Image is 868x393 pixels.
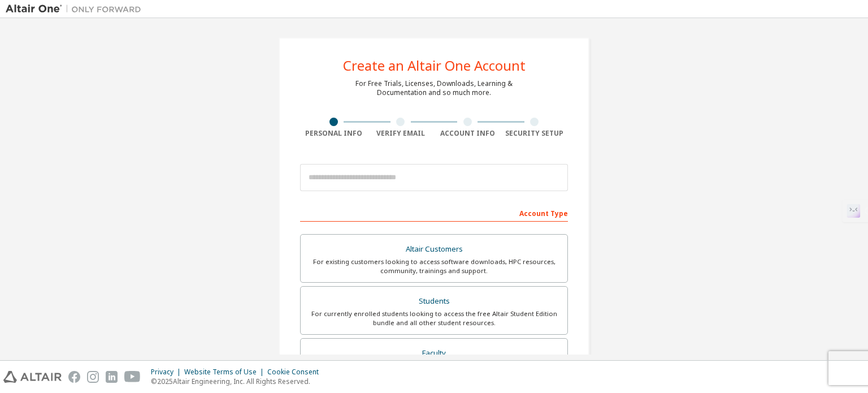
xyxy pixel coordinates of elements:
[307,346,561,361] div: Faculty
[68,371,80,383] img: facebook.svg
[307,257,561,275] div: For existing customers looking to access software downloads, HPC resources, community, trainings ...
[307,293,561,309] div: Students
[343,59,526,72] div: Create an Altair One Account
[106,371,118,383] img: linkedin.svg
[434,129,501,138] div: Account Info
[307,309,561,327] div: For currently enrolled students looking to access the free Altair Student Edition bundle and all ...
[184,368,267,377] div: Website Terms of Use
[3,371,62,383] img: altair_logo.svg
[300,129,367,138] div: Personal Info
[300,204,568,222] div: Account Type
[87,371,99,383] img: instagram.svg
[124,371,141,383] img: youtube.svg
[267,368,325,377] div: Cookie Consent
[151,368,184,377] div: Privacy
[355,79,513,97] div: For Free Trials, Licenses, Downloads, Learning & Documentation and so much more.
[307,241,561,257] div: Altair Customers
[501,129,568,138] div: Security Setup
[367,129,435,138] div: Verify Email
[151,377,325,386] p: © 2025 Altair Engineering, Inc. All Rights Reserved.
[6,3,147,15] img: Altair One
